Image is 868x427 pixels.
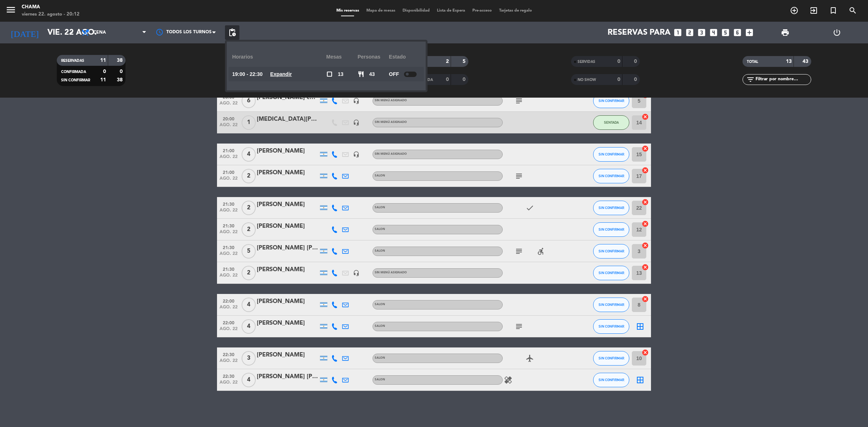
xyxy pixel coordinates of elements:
span: RESERVADAS [61,59,84,63]
span: 21:00 [220,146,238,154]
button: SIN CONFIRMAR [593,298,629,312]
div: [PERSON_NAME] chofer [257,93,318,102]
div: [PERSON_NAME] [257,146,318,156]
span: Lista de Espera [433,9,469,13]
span: SALON [375,303,385,306]
i: cancel [642,145,649,152]
strong: 11 [100,58,106,63]
div: personas [358,47,389,67]
span: CONFIRMADA [61,70,86,74]
span: SALON [375,249,385,252]
span: print [781,28,790,37]
span: NO SHOW [578,78,596,82]
i: border_all [636,322,644,331]
div: Horarios [232,47,326,67]
span: SALON [375,356,385,359]
i: headset_mic [353,119,359,126]
span: TOTAL [747,60,758,64]
div: [PERSON_NAME] [PERSON_NAME] [257,372,318,381]
span: 21:30 [220,221,238,230]
i: cancel [642,167,649,174]
i: subject [515,322,523,331]
div: [PERSON_NAME] [257,222,318,231]
span: Cena [93,30,106,35]
div: [PERSON_NAME] [257,319,318,328]
i: check [526,204,534,212]
span: 4 [242,147,256,162]
span: 43 [369,70,375,78]
span: 19:00 - 22:30 [232,70,263,78]
input: Filtrar por nombre... [755,76,811,84]
button: SIN CONFIRMAR [593,169,629,183]
strong: 38 [117,58,124,63]
button: SIN CONFIRMAR [593,266,629,280]
button: SIN CONFIRMAR [593,201,629,215]
button: menu [5,4,16,18]
span: SIN CONFIRMAR [599,152,624,156]
i: cancel [642,242,649,249]
strong: 0 [617,59,620,64]
div: CHAMA [22,4,80,11]
span: ago. 22 [220,154,238,163]
i: airplanemode_active [526,354,534,363]
div: [PERSON_NAME] [257,350,318,360]
span: ago. 22 [220,208,238,216]
span: 2 [242,222,256,237]
button: SIN CONFIRMAR [593,319,629,334]
span: 22:00 [220,296,238,305]
i: subject [515,247,523,256]
strong: 0 [617,77,620,82]
span: SIN CONFIRMAR [599,174,624,178]
div: [PERSON_NAME] [257,265,318,274]
span: Sin menú asignado [375,271,407,274]
span: 21:30 [220,200,238,208]
span: 4 [242,319,256,334]
i: looks_two [685,28,694,37]
span: 1 [242,115,256,130]
i: looks_3 [697,28,706,37]
span: OFF [389,70,399,78]
strong: 13 [786,59,792,64]
span: 21:30 [220,243,238,251]
span: Sin menú asignado [375,153,407,155]
span: SALON [375,206,385,209]
span: SALON [375,174,385,177]
span: Mis reservas [333,9,363,13]
div: [PERSON_NAME] [257,297,318,306]
div: [MEDICAL_DATA][PERSON_NAME] [257,115,318,124]
span: 22:00 [220,318,238,326]
i: border_all [636,376,644,384]
span: SIN CONFIRMAR [599,356,624,360]
span: SIN CONFIRMAR [599,99,624,103]
strong: 0 [103,69,106,74]
i: headset_mic [353,270,359,276]
span: SERVIDAS [578,60,595,64]
i: accessible_forward [536,247,545,256]
div: [PERSON_NAME] [PERSON_NAME] [257,243,318,253]
span: restaurant [358,71,364,77]
button: SIN CONFIRMAR [593,94,629,108]
span: ago. 22 [220,101,238,109]
i: headset_mic [353,98,359,104]
span: ago. 22 [220,380,238,388]
span: 2 [242,266,256,280]
span: Sin menú asignado [375,121,407,124]
i: cancel [642,264,649,271]
i: exit_to_app [809,6,818,15]
span: 21:30 [220,265,238,273]
span: ago. 22 [220,176,238,184]
i: menu [5,4,16,15]
span: Pre-acceso [469,9,495,13]
i: [DATE] [5,25,44,40]
div: Mesas [326,47,358,67]
button: SIN CONFIRMAR [593,244,629,259]
span: pending_actions [228,28,237,37]
span: 13 [338,70,344,78]
span: SIN CONFIRMAR [61,78,90,82]
span: SALON [375,325,385,328]
i: cancel [642,113,649,120]
i: healing [504,376,512,384]
span: Reservas para [608,28,671,37]
i: turned_in_not [829,6,838,15]
span: 2 [242,169,256,183]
